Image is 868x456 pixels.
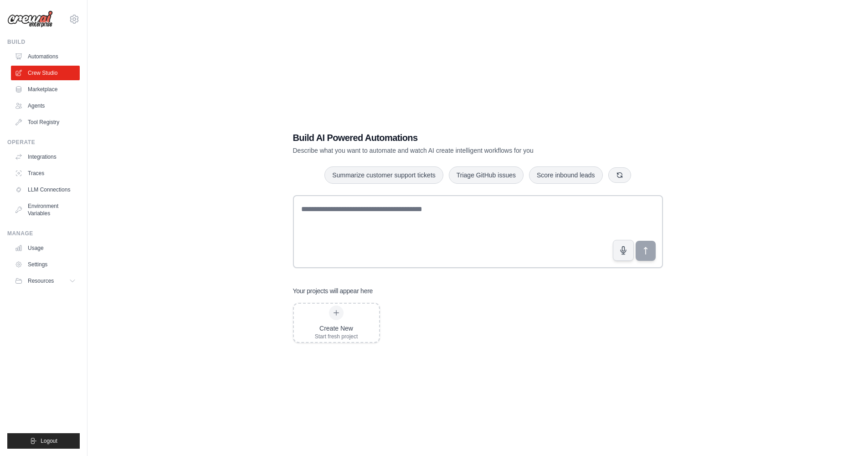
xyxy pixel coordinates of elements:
div: Operate [7,139,80,146]
a: Marketplace [11,82,80,97]
a: Agents [11,98,80,113]
span: Logout [41,437,57,445]
div: Start fresh project [315,333,358,340]
button: Triage GitHub issues [449,166,524,184]
button: Get new suggestions [608,167,631,183]
button: Click to speak your automation idea [613,240,634,261]
div: Manage [7,230,80,237]
button: Logout [7,433,80,449]
h1: Build AI Powered Automations [293,131,599,144]
a: Settings [11,257,80,272]
a: Automations [11,49,80,64]
a: Environment Variables [11,199,80,221]
span: Resources [28,277,54,285]
a: Tool Registry [11,115,80,130]
button: Score inbound leads [529,166,603,184]
h3: Your projects will appear here [293,286,373,295]
button: Summarize customer support tickets [324,166,443,184]
a: Crew Studio [11,66,80,80]
a: Usage [11,241,80,255]
img: Logo [7,10,53,28]
a: Traces [11,166,80,181]
div: Create New [315,324,358,333]
p: Describe what you want to automate and watch AI create intelligent workflows for you [293,146,599,155]
a: LLM Connections [11,182,80,197]
button: Resources [11,274,80,288]
div: Build [7,38,80,46]
a: Integrations [11,150,80,164]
